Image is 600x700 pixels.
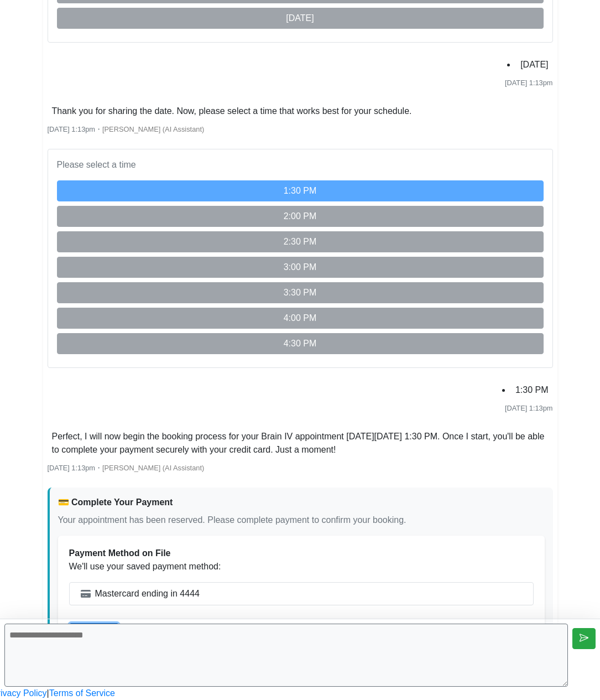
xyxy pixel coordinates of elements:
[48,428,553,459] li: Perfect, I will now begin the booking process for your Brain IV appointment [DATE][DATE] 1:30 PM....
[57,206,544,227] button: 2:00 PM
[57,158,544,172] p: Please select a time
[505,404,553,412] span: [DATE] 1:13pm
[57,231,544,252] button: 2:30 PM
[58,514,545,527] p: Your appointment has been reserved. Please complete payment to confirm your booking.
[48,464,205,472] small: ・
[69,547,534,560] div: Payment Method on File
[48,464,96,472] span: [DATE] 1:13pm
[57,8,544,29] button: [DATE]
[505,79,553,87] span: [DATE] 1:13pm
[69,560,534,573] p: We'll use your saved payment method:
[57,257,544,278] button: 3:00 PM
[48,125,96,133] span: [DATE] 1:13pm
[58,496,545,509] div: 💳 Complete Your Payment
[102,125,204,133] span: [PERSON_NAME] (AI Assistant)
[48,125,205,133] small: ・
[511,381,553,399] li: 1:30 PM
[95,587,200,600] span: Mastercard ending in 4444
[102,464,204,472] span: [PERSON_NAME] (AI Assistant)
[57,282,544,303] button: 3:30 PM
[57,333,544,354] button: 4:30 PM
[48,102,416,120] li: Thank you for sharing the date. Now, please select a time that works best for your schedule.
[57,180,544,201] button: 1:30 PM
[516,56,552,74] li: [DATE]
[57,308,544,329] button: 4:00 PM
